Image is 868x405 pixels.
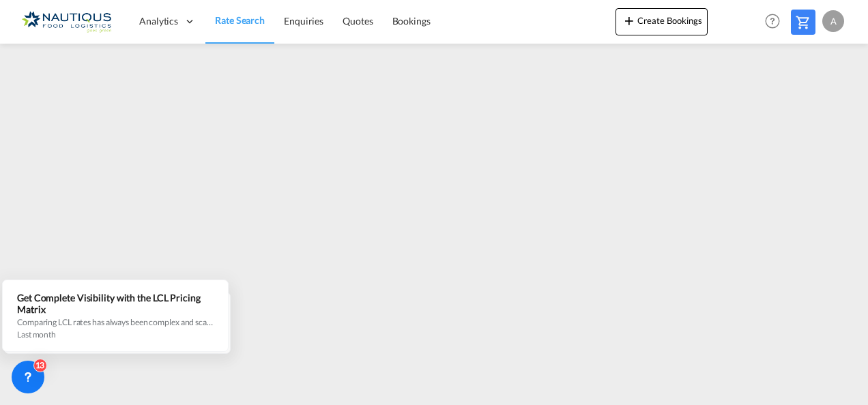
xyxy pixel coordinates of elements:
[139,14,178,28] span: Analytics
[761,10,784,33] span: Help
[392,15,431,27] span: Bookings
[20,6,113,37] img: a7bdea90b4cb11ec9b0c034cfa5061e8.png
[215,14,265,26] span: Rate Search
[761,10,791,34] div: Help
[822,10,844,32] div: A
[343,15,373,27] span: Quotes
[621,12,637,29] md-icon: icon-plus 400-fg
[616,8,708,35] button: icon-plus 400-fgCreate Bookings
[284,15,323,27] span: Enquiries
